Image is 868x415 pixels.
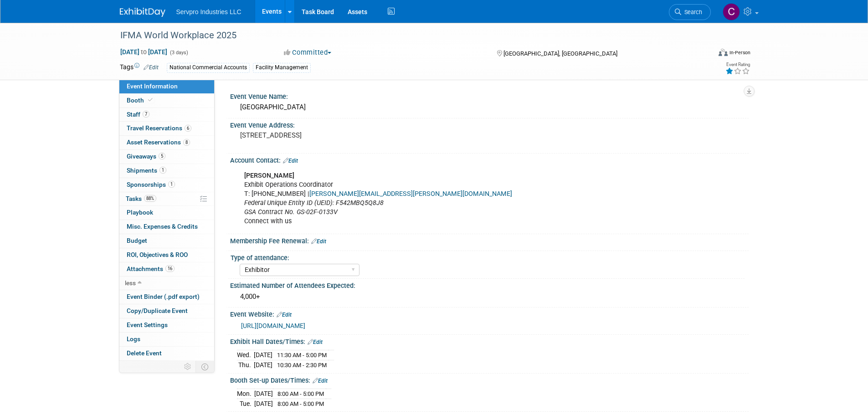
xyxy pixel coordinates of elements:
span: Event Binder (.pdf export) [127,293,200,300]
a: Booth [119,94,214,108]
div: Event Rating [725,62,750,67]
i: Federal Unique Entity ID (UEID): F542MBQ5Q8J8 GSA Contract No. GS-02F-0133V [244,199,384,216]
a: Edit [283,158,298,164]
span: 6 [185,125,191,132]
a: Search [669,4,711,20]
span: Travel Reservations [127,124,191,132]
span: ROI, Objectives & ROO [127,251,188,258]
img: Chris Chassagneux [723,3,740,20]
span: Servpro Industries LLC [176,8,241,15]
span: Playbook [127,209,153,216]
a: [URL][DOMAIN_NAME] [241,322,305,329]
span: Staff [127,111,149,118]
span: Asset Reservations [127,138,190,146]
a: Copy/Duplicate Event [119,304,214,318]
a: Attachments16 [119,262,214,276]
span: Giveaways [127,153,165,160]
span: to [139,48,148,56]
div: In-Person [729,49,750,56]
td: [DATE] [254,399,273,408]
div: Membership Fee Renewal: [230,234,749,246]
a: Edit [313,378,328,384]
a: Edit [311,238,326,245]
div: Type of attendance: [231,251,745,262]
span: Budget [127,237,147,244]
a: Event Binder (.pdf export) [119,290,214,304]
img: Format-Inperson.png [719,49,728,56]
span: less [125,279,136,287]
b: [PERSON_NAME] [244,172,294,179]
span: 10:30 AM - 2:30 PM [277,362,327,369]
td: Wed. [237,350,254,360]
div: Event Venue Name: [230,90,749,101]
span: Attachments [127,265,175,272]
span: Search [681,9,702,15]
div: Event Venue Address: [230,118,749,130]
div: Estimated Number of Attendees Expected: [230,279,749,290]
a: Budget [119,234,214,248]
span: 8:00 AM - 5:00 PM [277,390,324,397]
a: Edit [144,64,159,71]
div: Facility Management [253,63,311,72]
img: ExhibitDay [120,8,165,17]
td: Thu. [237,360,254,369]
a: Edit [277,312,292,318]
span: Copy/Duplicate Event [127,307,188,314]
a: ROI, Objectives & ROO [119,248,214,262]
div: [GEOGRAPHIC_DATA] [237,100,742,114]
a: Playbook [119,206,214,220]
a: Staff7 [119,108,214,122]
a: Logs [119,333,214,346]
td: Toggle Event Tabs [195,361,214,373]
td: [DATE] [254,389,273,399]
span: Delete Event [127,349,162,357]
span: 1 [168,181,175,188]
td: Tue. [237,399,254,408]
span: Misc. Expenses & Credits [127,223,198,230]
a: Tasks88% [119,192,214,206]
div: Booth Set-up Dates/Times: [230,374,749,385]
div: Exhibit Operations Coordinator T: [PHONE_NUMBER] | Connect with us [238,167,648,231]
a: Giveaways5 [119,150,214,164]
a: Shipments1 [119,164,214,178]
span: Booth [127,97,154,104]
td: Tags [120,62,159,73]
span: 1 [159,167,166,174]
pre: [STREET_ADDRESS] [240,131,436,139]
div: Event Format [657,47,751,61]
span: [GEOGRAPHIC_DATA], [GEOGRAPHIC_DATA] [503,50,617,57]
span: (3 days) [169,50,188,56]
td: Mon. [237,389,254,399]
a: Misc. Expenses & Credits [119,220,214,234]
div: National Commercial Accounts [167,63,250,72]
div: 4,000+ [237,290,742,304]
span: [DATE] [DATE] [120,48,168,56]
td: Personalize Event Tab Strip [180,361,196,373]
td: [DATE] [254,360,272,369]
span: Event Settings [127,321,168,328]
a: less [119,277,214,290]
a: Travel Reservations6 [119,122,214,135]
span: 8:00 AM - 5:00 PM [277,400,324,407]
a: [PERSON_NAME][EMAIL_ADDRESS][PERSON_NAME][DOMAIN_NAME] [309,190,512,198]
a: Event Settings [119,318,214,332]
a: Event Information [119,80,214,93]
span: Logs [127,335,140,343]
a: Sponsorships1 [119,178,214,192]
a: Edit [308,339,323,345]
div: IFMA World Workplace 2025 [117,27,697,44]
span: Tasks [126,195,156,202]
span: 7 [143,111,149,118]
span: 8 [183,139,190,146]
i: Booth reservation complete [148,97,153,102]
span: 5 [159,153,165,159]
a: Asset Reservations8 [119,136,214,149]
div: Account Contact: [230,154,749,165]
button: Committed [281,48,335,57]
a: Delete Event [119,347,214,360]
span: Event Information [127,82,178,90]
span: Shipments [127,167,166,174]
td: [DATE] [254,350,272,360]
div: Event Website: [230,307,749,319]
span: 88% [144,195,156,202]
